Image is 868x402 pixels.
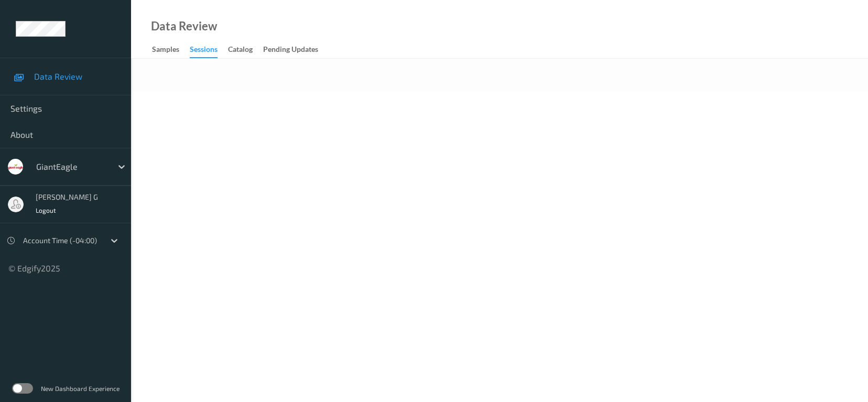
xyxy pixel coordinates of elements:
a: Sessions [190,42,228,58]
div: Samples [152,44,179,57]
div: Catalog [228,44,253,57]
div: Data Review [151,21,217,31]
a: Pending Updates [263,42,329,57]
div: Pending Updates [263,44,318,57]
a: Catalog [228,42,263,57]
a: Samples [152,42,190,57]
div: Sessions [190,44,218,58]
